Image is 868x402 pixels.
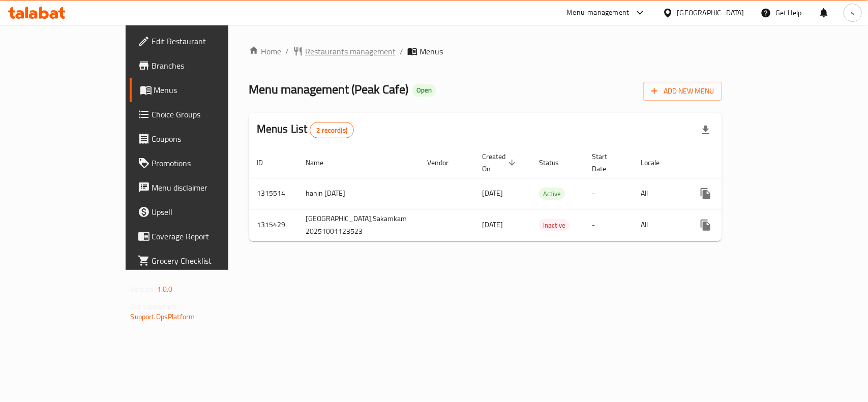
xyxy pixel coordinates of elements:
[305,45,396,57] span: Restaurants management
[152,59,262,72] span: Branches
[130,200,271,224] a: Upsell
[131,310,195,323] a: Support.OpsPlatform
[130,102,271,127] a: Choice Groups
[539,157,572,169] span: Status
[310,126,353,135] span: 2 record(s)
[651,85,714,98] span: Add New Menu
[297,178,419,209] td: hanin [DATE]
[592,150,621,175] span: Start Date
[694,213,718,237] button: more
[152,157,262,169] span: Promotions
[249,147,799,241] table: enhanced table
[152,35,262,47] span: Edit Restaurant
[482,218,503,231] span: [DATE]
[130,78,271,102] a: Menus
[293,45,396,57] a: Restaurants management
[584,209,633,241] td: -
[685,147,799,178] th: Actions
[130,151,271,175] a: Promotions
[539,188,565,200] div: Active
[567,7,630,19] div: Menu-management
[851,7,854,18] span: s
[420,45,443,57] span: Menus
[310,122,354,138] div: Total records count
[130,29,271,53] a: Edit Restaurant
[130,249,271,273] a: Grocery Checklist
[633,178,685,209] td: All
[643,82,722,101] button: Add New Menu
[157,283,173,296] span: 1.0.0
[130,175,271,200] a: Menu disclaimer
[249,45,723,57] nav: breadcrumb
[400,45,403,57] li: /
[257,121,354,138] h2: Menus List
[131,300,177,313] span: Get support on:
[412,86,436,95] span: Open
[152,181,262,194] span: Menu disclaimer
[677,7,744,18] div: [GEOGRAPHIC_DATA]
[633,209,685,241] td: All
[482,150,519,175] span: Created On
[694,118,718,142] div: Export file
[297,209,419,241] td: [GEOGRAPHIC_DATA],Sakamkam 20251001123523
[482,187,503,200] span: [DATE]
[539,188,565,200] span: Active
[257,157,276,169] span: ID
[412,84,436,97] div: Open
[694,181,718,206] button: more
[152,133,262,145] span: Coupons
[152,255,262,267] span: Grocery Checklist
[306,157,337,169] span: Name
[539,220,570,231] span: Inactive
[249,78,408,101] span: Menu management ( Peak Cafe )
[152,108,262,120] span: Choice Groups
[249,178,297,209] td: 1315514
[718,213,742,237] button: Change Status
[249,209,297,241] td: 1315429
[285,45,289,57] li: /
[584,178,633,209] td: -
[152,230,262,242] span: Coverage Report
[130,224,271,249] a: Coverage Report
[641,157,673,169] span: Locale
[427,157,462,169] span: Vendor
[539,219,570,231] div: Inactive
[154,84,262,96] span: Menus
[130,53,271,78] a: Branches
[130,127,271,151] a: Coupons
[718,181,742,206] button: Change Status
[131,283,156,296] span: Version:
[152,206,262,218] span: Upsell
